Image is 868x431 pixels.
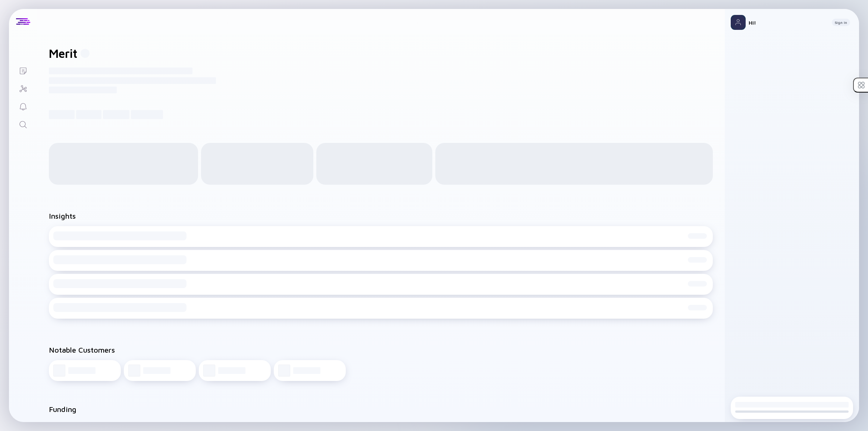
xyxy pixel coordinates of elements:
h2: Notable Customers [49,346,713,354]
img: Profile Picture [731,15,746,30]
a: Investor Map [9,79,37,97]
div: Hi! [749,19,826,26]
h2: Insights [49,212,76,220]
a: Reminders [9,97,37,115]
h1: Merit [49,46,78,60]
a: Search [9,115,37,133]
button: Sign In [832,19,850,26]
a: Lists [9,61,37,79]
h2: Funding [49,405,76,413]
